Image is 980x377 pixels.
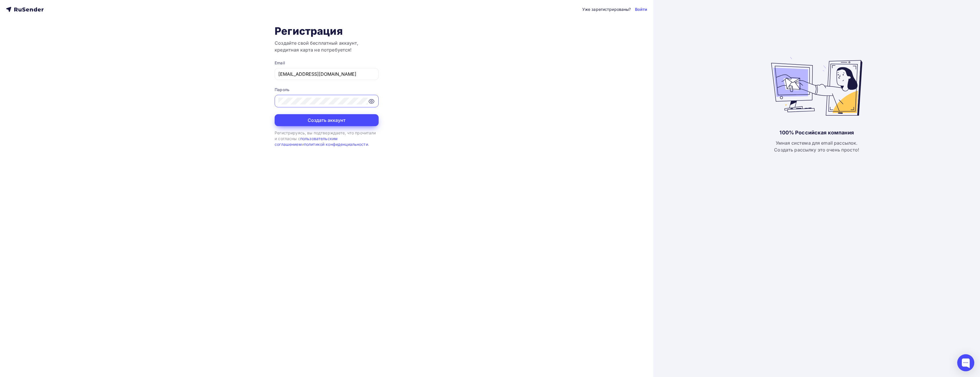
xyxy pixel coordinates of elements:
[275,40,379,53] h3: Создайте свой бесплатный аккаунт, кредитная карта не потребуется!
[275,25,379,37] h1: Регистрация
[275,130,379,147] div: Регистрируясь, вы подтверждаете, что прочитали и согласны с и .
[582,7,631,12] div: Уже зарегистрированы?
[635,7,648,12] a: Войти
[275,87,379,93] div: Пароль
[278,71,375,77] input: Укажите свой email
[275,60,379,66] div: Email
[774,140,859,153] div: Умная система для email рассылок. Создать рассылку это очень просто!
[275,114,379,126] button: Создать аккаунт
[275,136,338,147] a: пользовательским соглашением
[304,142,368,147] a: политикой конфиденциальности
[779,129,854,136] div: 100% Российская компания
